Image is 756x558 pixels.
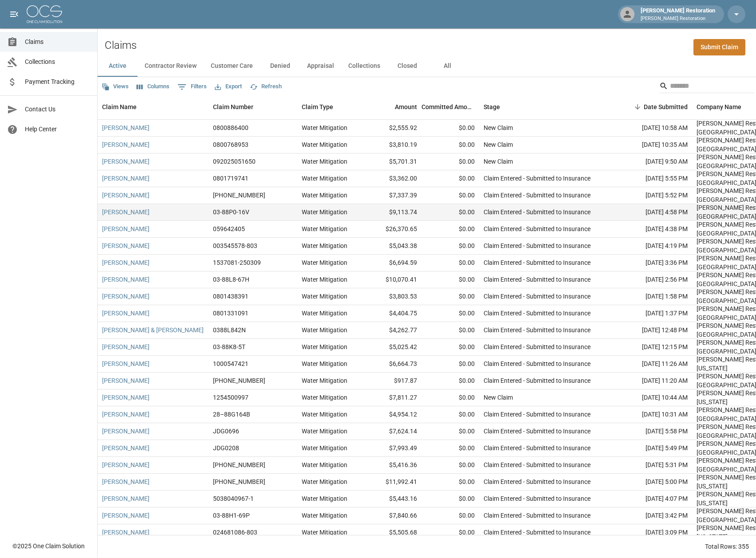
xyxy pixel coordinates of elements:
div: $7,624.14 [364,423,421,440]
div: 092025051650 [213,157,256,166]
div: $5,025.42 [364,339,421,356]
div: Amount [364,94,421,119]
button: Refresh [248,80,284,94]
a: [PERSON_NAME] [102,157,150,166]
button: Show filters [175,80,209,94]
button: All [427,55,467,77]
div: $9,113.74 [364,204,421,221]
div: [DATE] 11:20 AM [612,373,692,389]
a: [PERSON_NAME] [102,444,150,452]
div: [DATE] 4:38 PM [612,221,692,238]
div: Water Mitigation [302,494,347,503]
div: Claim Entered - Submitted to Insurance [484,477,591,486]
div: $0.00 [421,423,479,440]
div: Stage [484,94,500,119]
div: $6,664.73 [364,356,421,373]
div: Claim Entered - Submitted to Insurance [484,460,591,469]
div: Claim Entered - Submitted to Insurance [484,427,591,436]
div: Claim Entered - Submitted to Insurance [484,494,591,503]
div: $0.00 [421,406,479,423]
div: $0.00 [421,389,479,406]
a: [PERSON_NAME] [102,410,150,419]
div: Claim Entered - Submitted to Insurance [484,326,591,334]
div: $10,070.41 [364,271,421,288]
div: $0.00 [421,187,479,204]
div: 0388L842N [213,326,246,334]
div: [DATE] 3:42 PM [612,507,692,524]
div: $0.00 [421,491,479,507]
a: [PERSON_NAME] [102,224,150,233]
div: Water Mitigation [302,208,347,216]
div: [DATE] 10:31 AM [612,406,692,423]
div: 03-88L8-67H [213,275,249,284]
div: $3,803.53 [364,288,421,305]
div: Water Mitigation [302,410,347,419]
div: Claim Entered - Submitted to Insurance [484,444,591,452]
div: $26,370.65 [364,221,421,238]
div: New Claim [484,123,513,132]
div: 1000547421 [213,359,248,368]
button: open drawer [5,5,23,23]
a: [PERSON_NAME] [102,258,150,267]
a: [PERSON_NAME] [102,123,150,132]
span: Help Center [25,125,90,134]
a: [PERSON_NAME] & [PERSON_NAME] [102,326,204,334]
div: 03-88K8-5T [213,342,245,351]
div: 01-009-127956 [213,376,265,385]
a: [PERSON_NAME] [102,292,150,301]
div: 1254500997 [213,393,248,402]
div: [DATE] 4:07 PM [612,491,692,507]
div: [DATE] 5:52 PM [612,187,692,204]
div: $0.00 [421,137,479,153]
div: $7,811.27 [364,389,421,406]
div: Claim Entered - Submitted to Insurance [484,241,591,250]
div: JDG0208 [213,444,239,452]
div: $0.00 [421,322,479,339]
span: Collections [25,57,90,67]
div: Amount [395,94,417,119]
div: Committed Amount [421,94,475,119]
div: 059642405 [213,224,245,233]
div: Water Mitigation [302,359,347,368]
div: 5038040967-1 [213,494,254,503]
a: [PERSON_NAME] [102,393,150,402]
div: 0800768953 [213,140,248,149]
div: Claim Number [209,94,297,119]
a: [PERSON_NAME] [102,191,150,200]
div: $0.00 [421,271,479,288]
button: Collections [341,55,387,77]
div: [DATE] 10:58 AM [612,120,692,137]
div: $917.87 [364,373,421,389]
div: [PERSON_NAME] Restoration [637,6,719,22]
div: $0.00 [421,440,479,457]
div: $0.00 [421,373,479,389]
div: Total Rows: 355 [705,542,749,551]
div: 28–88G164B [213,410,250,419]
a: [PERSON_NAME] [102,140,150,149]
a: [PERSON_NAME] [102,275,150,284]
div: [DATE] 3:09 PM [612,524,692,541]
div: [DATE] 4:19 PM [612,238,692,255]
div: [DATE] 5:55 PM [612,170,692,187]
div: Claim Entered - Submitted to Insurance [484,511,591,520]
div: Water Mitigation [302,123,347,132]
div: $7,840.66 [364,507,421,524]
div: $0.00 [421,153,479,170]
div: $7,337.39 [364,187,421,204]
div: [DATE] 4:58 PM [612,204,692,221]
span: Contact Us [25,105,90,114]
div: [DATE] 1:58 PM [612,288,692,305]
div: 1006-34-3411 [213,460,265,469]
div: Claim Type [297,94,364,119]
a: [PERSON_NAME] [102,174,150,183]
span: Payment Tracking [25,77,90,86]
div: $4,954.12 [364,406,421,423]
button: Active [98,55,138,77]
div: 024681086-803 [213,528,257,537]
div: Date Submitted [612,94,692,119]
a: [PERSON_NAME] [102,241,150,250]
div: 1537081-250309 [213,258,261,267]
div: $3,810.19 [364,137,421,153]
div: Claim Entered - Submitted to Insurance [484,359,591,368]
div: Claim Number [213,94,253,119]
